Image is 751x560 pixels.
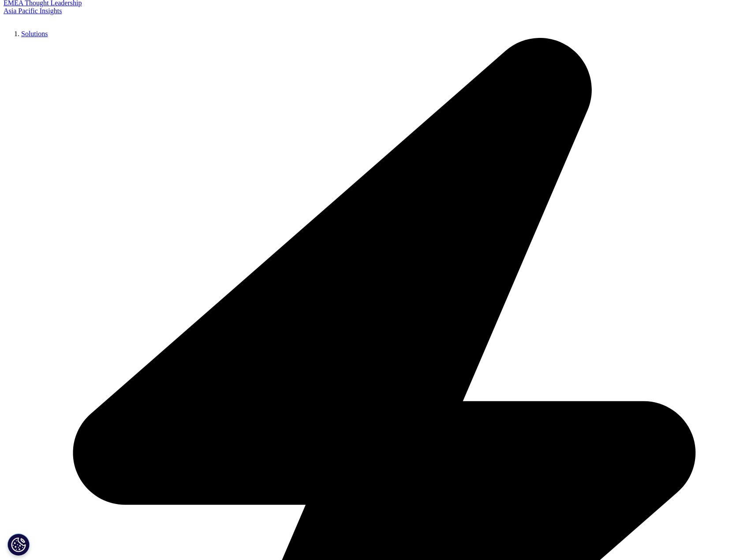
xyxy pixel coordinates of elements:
button: Cookies Settings [7,534,30,556]
a: Solutions [21,30,48,37]
a: Asia Pacific Insights [4,7,62,15]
